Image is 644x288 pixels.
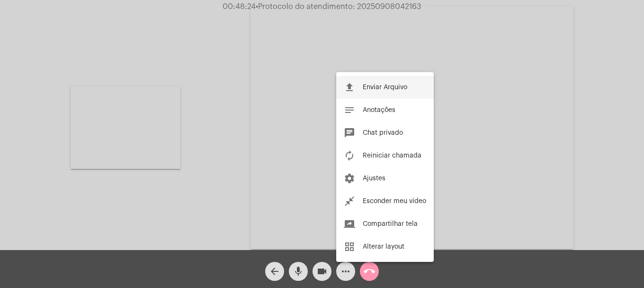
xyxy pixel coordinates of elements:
mat-icon: grid_view [344,241,355,252]
span: Enviar Arquivo [363,84,407,91]
span: Alterar layout [363,243,404,250]
mat-icon: autorenew [344,150,355,161]
mat-icon: screen_share [344,218,355,230]
mat-icon: settings [344,173,355,184]
span: Esconder meu vídeo [363,198,426,204]
mat-icon: close_fullscreen [344,195,355,207]
mat-icon: notes [344,104,355,116]
mat-icon: chat [344,127,355,139]
mat-icon: file_upload [344,82,355,93]
span: Reiniciar chamada [363,152,421,159]
span: Anotações [363,107,395,113]
span: Ajustes [363,175,385,182]
span: Chat privado [363,130,403,136]
span: Compartilhar tela [363,221,418,227]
